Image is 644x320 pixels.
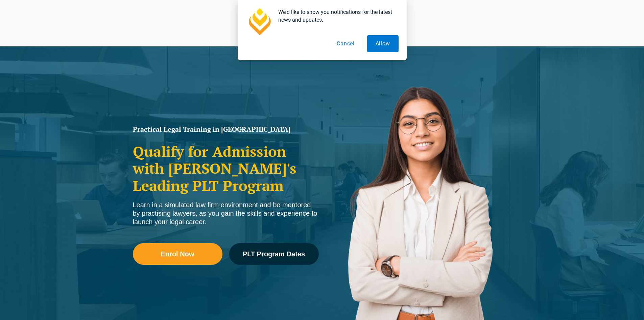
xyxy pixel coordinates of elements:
[246,8,273,35] img: notification icon
[229,243,319,265] a: PLT Program Dates
[367,35,399,52] button: Allow
[161,251,194,257] span: Enrol Now
[133,143,319,194] h2: Qualify for Admission with [PERSON_NAME]'s Leading PLT Program
[328,35,363,52] button: Cancel
[133,243,222,265] a: Enrol Now
[133,201,319,226] div: Learn in a simulated law firm environment and be mentored by practising lawyers, as you gain the ...
[133,126,319,133] h1: Practical Legal Training in [GEOGRAPHIC_DATA]
[273,8,399,24] div: We'd like to show you notifications for the latest news and updates.
[243,251,305,257] span: PLT Program Dates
